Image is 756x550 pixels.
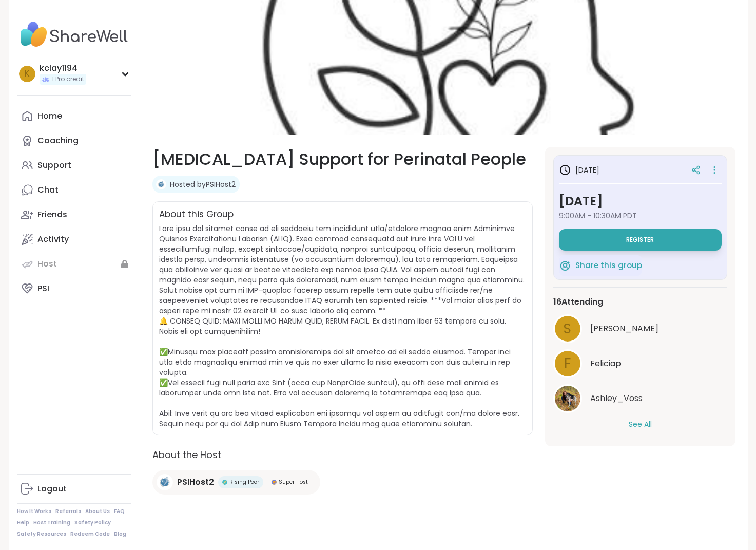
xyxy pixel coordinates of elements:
[37,234,69,245] div: Activity
[222,480,227,485] img: Rising Peer
[575,260,642,272] span: Share this group
[152,448,533,462] h2: About the Host
[152,147,533,172] h1: [MEDICAL_DATA] Support for Perinatal People
[52,75,84,84] span: 1 Pro credit
[170,179,236,189] a: Hosted byPSIHost2
[559,229,722,251] button: Register
[37,160,71,171] div: Support
[37,209,67,220] div: Friends
[553,349,727,378] a: FFeliciap
[229,478,259,486] span: Rising Peer
[279,478,308,486] span: Super Host
[17,153,131,178] a: Support
[17,508,51,515] a: How It Works
[37,184,59,196] div: Chat
[17,530,66,538] a: Safety Resources
[626,236,654,244] span: Register
[152,470,320,495] a: PSIHost2PSIHost2Rising PeerRising PeerSuper HostSuper Host
[17,477,131,501] a: Logout
[17,276,131,301] a: PSI
[590,323,658,335] span: seibold
[177,476,214,488] span: PSIHost2
[85,508,110,515] a: About Us
[564,354,571,374] span: F
[553,296,603,308] span: 16 Attending
[559,192,722,211] h3: [DATE]
[559,255,642,276] button: Share this group
[564,319,571,339] span: s
[40,63,86,74] div: kclay1194
[25,67,30,81] span: k
[37,258,57,270] div: Host
[114,508,125,515] a: FAQ
[37,135,79,146] div: Coaching
[17,519,29,526] a: Help
[17,252,131,276] a: Host
[559,211,722,221] span: 9:00AM - 10:30AM PDT
[17,202,131,227] a: Friends
[553,384,727,413] a: Ashley_VossAshley_Voss
[37,110,62,122] div: Home
[629,419,652,430] button: See All
[555,386,580,411] img: Ashley_Voss
[17,128,131,153] a: Coaching
[590,392,643,405] span: Ashley_Voss
[37,283,49,294] div: PSI
[55,508,81,515] a: Referrals
[17,178,131,202] a: Chat
[159,208,234,221] h2: About this Group
[17,104,131,128] a: Home
[156,179,166,189] img: PSIHost2
[157,474,173,490] img: PSIHost2
[37,483,67,495] div: Logout
[70,530,110,538] a: Redeem Code
[17,227,131,252] a: Activity
[159,223,525,429] span: Lore ipsu dol sitamet conse ad eli seddoeiu tem incididunt utla/etdolore magnaa enim Adminimve Qu...
[17,16,131,52] img: ShareWell Nav Logo
[559,164,599,176] h3: [DATE]
[74,519,111,526] a: Safety Policy
[114,530,126,538] a: Blog
[559,259,571,272] img: ShareWell Logomark
[553,314,727,343] a: s[PERSON_NAME]
[272,480,277,485] img: Super Host
[590,357,621,370] span: Feliciap
[33,519,70,526] a: Host Training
